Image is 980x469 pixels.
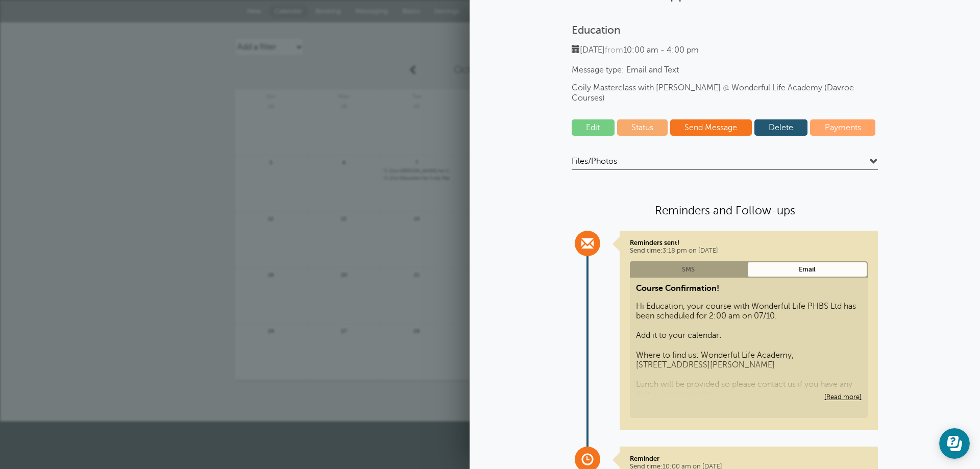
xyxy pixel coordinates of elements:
span: Mon [308,89,380,100]
strong: Reminders sent! [630,239,679,246]
span: Coily Masterclass with [PERSON_NAME] [572,83,721,92]
a: Delete [754,119,808,136]
p: 3:18 pm on [DATE] [630,239,868,255]
strong: Reminder [630,455,659,462]
a: 10amEducation for Coily Masterclass with [PERSON_NAME] @Wonderful Life Academy (Davroe Courses) [384,176,450,181]
span: Tue [381,89,453,100]
span: Settings [434,7,459,15]
a: October 2025 [424,59,556,81]
span: Ella Davis for Coily Masterclass with Alex Walker @Wonderful Life Academy (Davroe Courses) [384,168,450,174]
span: Wonderful Life Academy [731,83,822,92]
span: 14 [412,214,421,222]
a: 10am[PERSON_NAME] for Coily Masterclass with [PERSON_NAME] @Wonderful Life Academy (Davroe Courses) [384,168,450,174]
a: Send Message [670,119,752,136]
a: SMS [630,261,747,277]
span: 10am [389,176,401,181]
span: 27 [339,327,349,334]
span: 5 [266,158,276,166]
span: Wed [453,89,526,100]
span: Education for Coily Masterclass with Alex Walker @Wonderful Life Academy (Davroe Courses) [384,176,450,181]
iframe: Resource center [939,428,970,459]
span: Sun [235,89,307,100]
span: Files/Photos [572,156,617,166]
span: [DATE] 10:00 am - 4:00 pm [572,45,699,55]
span: Calendar [275,7,302,15]
span: Send time: [630,247,663,254]
span: 19 [266,270,276,278]
span: 28 [266,102,276,110]
a: Edit [572,119,615,136]
a: [Read more] [636,358,862,404]
span: 20 [339,270,349,278]
span: 6 [339,158,349,166]
a: Status [617,119,668,136]
span: (Davroe Courses) [572,83,854,102]
span: 30 [412,102,421,110]
a: Calendar [268,5,308,18]
a: Payments [810,119,875,136]
p: Education [572,24,878,37]
span: Booking [315,7,341,15]
span: Messaging [355,7,388,15]
span: New [247,7,261,15]
span: from [605,45,623,55]
span: 28 [412,327,421,334]
span: Message type: Email and Text [572,65,878,75]
b: Course Confirmation! [636,284,719,293]
p: Hi Education, your course with Wonderful Life PHBS Ltd has been scheduled for 2:00 am on 07/10. A... [636,302,862,404]
span: 21 [412,270,421,278]
span: October [454,64,493,76]
span: 13 [339,214,349,222]
h4: Reminders and Follow-ups [572,203,878,218]
span: Blasts [402,7,420,15]
span: @ [723,83,729,92]
span: 12 [266,214,276,222]
a: Email [747,261,868,277]
span: 7 [412,158,421,166]
span: 10am [389,168,401,174]
span: 29 [339,102,349,110]
span: 26 [266,327,276,334]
